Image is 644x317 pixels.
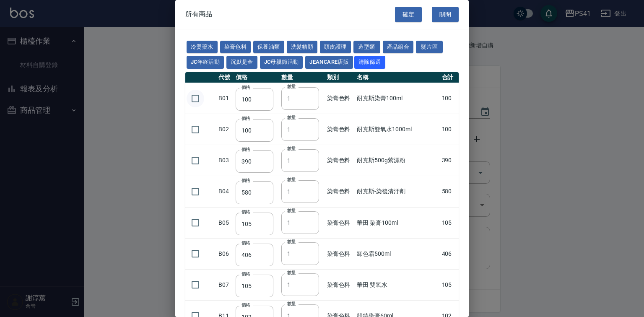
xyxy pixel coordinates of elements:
[355,207,439,238] td: 華田 染膏100ml
[325,176,355,207] td: 染膏色料
[241,240,250,246] label: 價格
[440,207,459,238] td: 105
[432,7,459,22] button: 關閉
[355,238,439,269] td: 卸色霜500ml
[416,41,443,54] button: 髮片區
[287,114,296,121] label: 數量
[325,269,355,300] td: 染膏色料
[325,83,355,114] td: 染膏色料
[287,146,296,152] label: 數量
[241,84,250,91] label: 價格
[216,83,234,114] td: B01
[260,56,303,69] button: JC母親節活動
[185,10,212,18] span: 所有商品
[216,207,234,238] td: B05
[241,115,250,122] label: 價格
[287,301,296,307] label: 數量
[216,114,234,145] td: B02
[216,72,234,83] th: 代號
[440,72,459,83] th: 合計
[287,83,296,90] label: 數量
[287,239,296,245] label: 數量
[220,41,251,54] button: 染膏色料
[241,146,250,153] label: 價格
[355,269,439,300] td: 華田 雙氧水
[440,145,459,176] td: 390
[440,114,459,145] td: 100
[325,207,355,238] td: 染膏色料
[353,41,380,54] button: 造型類
[287,270,296,276] label: 數量
[216,269,234,300] td: B07
[325,145,355,176] td: 染膏色料
[241,302,250,308] label: 價格
[325,72,355,83] th: 類別
[440,269,459,300] td: 105
[325,114,355,145] td: 染膏色料
[216,238,234,269] td: B06
[320,41,351,54] button: 頭皮護理
[325,238,355,269] td: 染膏色料
[383,41,414,54] button: 產品組合
[305,56,353,69] button: JeanCare店販
[287,208,296,214] label: 數量
[226,56,257,69] button: 沉默是金
[241,209,250,215] label: 價格
[355,72,439,83] th: 名稱
[241,177,250,184] label: 價格
[355,145,439,176] td: 耐克斯500g紫漂粉
[354,56,385,69] button: 清除篩選
[241,271,250,277] label: 價格
[440,238,459,269] td: 406
[287,41,318,54] button: 洗髮精類
[440,83,459,114] td: 100
[440,176,459,207] td: 580
[287,177,296,183] label: 數量
[355,114,439,145] td: 耐克斯雙氧水1000ml
[253,41,284,54] button: 保養油類
[355,83,439,114] td: 耐克斯染膏100ml
[395,7,422,22] button: 確定
[355,176,439,207] td: 耐克斯-染後清汙劑
[216,176,234,207] td: B04
[216,145,234,176] td: B03
[187,41,218,54] button: 冷燙藥水
[279,72,325,83] th: 數量
[187,56,224,69] button: JC年終活動
[234,72,279,83] th: 價格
